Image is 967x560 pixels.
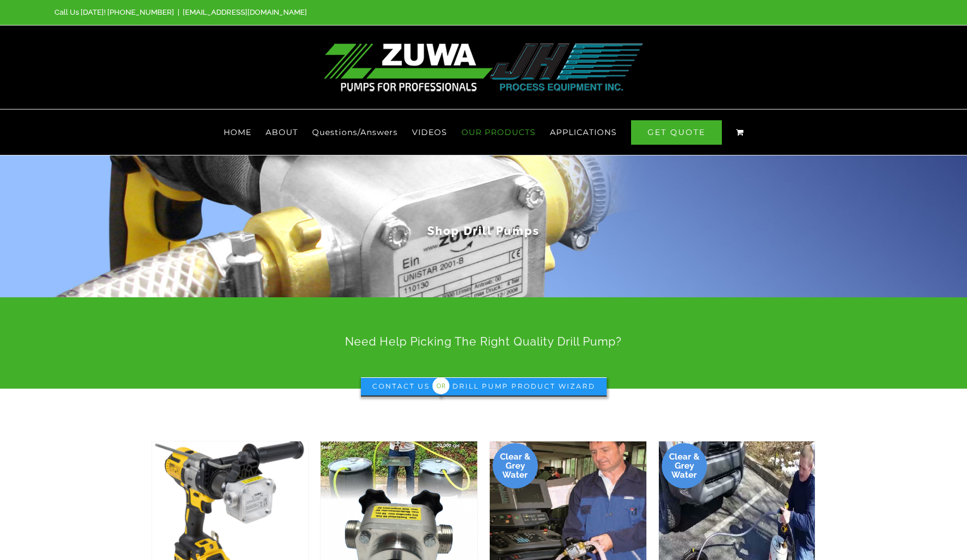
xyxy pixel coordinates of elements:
[266,110,298,155] a: ABOUT
[224,110,251,155] a: HOME
[461,128,536,136] span: OUR PRODUCTS
[412,128,447,136] span: VIDEOS
[323,43,644,91] img: Quality Drill Pump Pennsylvania - Metal Drill Pump PA
[662,452,707,479] span: Clear & Grey Water
[412,110,447,155] a: VIDEOS
[361,377,441,395] a: Contact Us
[436,379,445,393] span: OR
[372,382,430,390] span: Contact Us
[550,128,617,136] span: APPLICATIONS
[736,110,744,155] a: View Cart
[54,110,913,155] nav: Main Menu
[152,334,815,349] h2: Need Help Picking The Right Quality Drill Pump?
[493,452,538,479] span: Clear & Grey Water
[631,110,722,155] a: GET QUOTE
[550,110,617,155] a: APPLICATIONS
[266,128,298,136] span: ABOUT
[312,128,398,136] span: Questions/Answers
[54,8,174,16] span: Call Us [DATE]! [PHONE_NUMBER]
[224,128,251,136] span: HOME
[452,382,595,390] span: Drill Pump Product Wizard
[441,377,607,395] a: Drill Pump Product Wizard
[461,110,536,155] a: OUR PRODUCTS
[631,120,722,145] span: GET QUOTE
[312,110,398,155] a: Questions/Answers
[152,223,815,239] h1: Shop Drill Pumps
[183,8,307,16] a: [EMAIL_ADDRESS][DOMAIN_NAME]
